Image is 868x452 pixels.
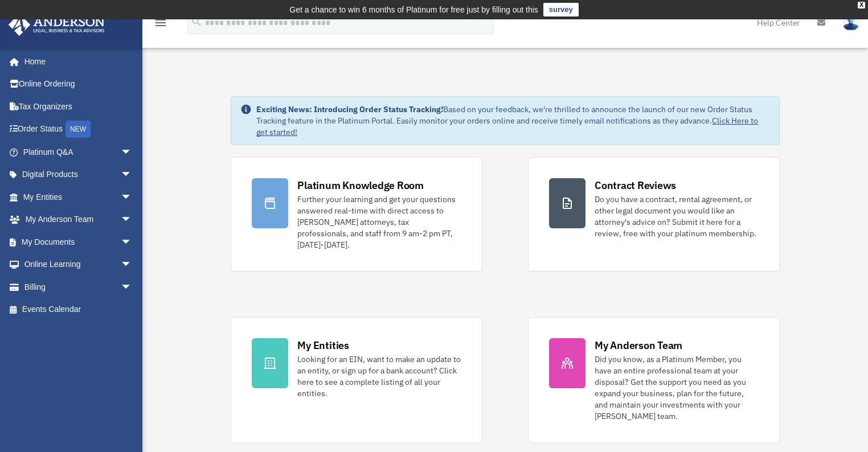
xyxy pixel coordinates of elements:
div: Based on your feedback, we're thrilled to announce the launch of our new Order Status Tracking fe... [256,104,769,138]
a: Platinum Knowledge Room Further your learning and get your questions answered real-time with dire... [231,157,482,272]
a: Digital Productsarrow_drop_down [8,163,149,186]
span: arrow_drop_down [121,231,144,254]
a: Tax Organizers [8,95,149,118]
a: survey [543,3,579,17]
a: menu [154,20,167,30]
div: Do you have a contract, rental agreement, or other legal document you would like an attorney's ad... [595,194,759,239]
a: Online Learningarrow_drop_down [8,253,149,276]
a: My Documentsarrow_drop_down [8,231,149,253]
a: My Entitiesarrow_drop_down [8,186,149,208]
span: arrow_drop_down [121,141,144,164]
i: menu [154,16,167,30]
a: Platinum Q&Aarrow_drop_down [8,141,149,163]
span: arrow_drop_down [121,208,144,232]
div: Further your learning and get your questions answered real-time with direct access to [PERSON_NAM... [297,194,461,250]
div: Did you know, as a Platinum Member, you have an entire professional team at your disposal? Get th... [595,354,759,422]
a: Click Here to get started! [256,116,758,137]
div: Platinum Knowledge Room [297,178,424,192]
a: Online Ordering [8,73,149,96]
strong: Exciting News: Introducing Order Status Tracking! [256,104,443,114]
a: Contract Reviews Do you have a contract, rental agreement, or other legal document you would like... [528,157,780,272]
span: arrow_drop_down [121,276,144,299]
div: NEW [65,121,91,138]
a: Events Calendar [8,298,149,321]
span: arrow_drop_down [121,253,144,277]
span: arrow_drop_down [121,186,144,209]
a: Home [8,50,144,73]
img: Anderson Advisors Platinum Portal [5,14,108,36]
a: My Anderson Teamarrow_drop_down [8,208,149,231]
a: My Anderson Team Did you know, as a Platinum Member, you have an entire professional team at your... [528,317,780,443]
a: My Entities Looking for an EIN, want to make an update to an entity, or sign up for a bank accoun... [231,317,482,443]
a: Order StatusNEW [8,118,149,141]
img: User Pic [842,14,859,31]
div: My Entities [297,338,349,352]
div: My Anderson Team [595,338,682,352]
div: close [858,2,865,9]
i: search [190,15,203,28]
a: Billingarrow_drop_down [8,276,149,298]
div: Looking for an EIN, want to make an update to an entity, or sign up for a bank account? Click her... [297,354,461,399]
span: arrow_drop_down [121,163,144,187]
div: Get a chance to win 6 months of Platinum for free just by filling out this [289,3,538,17]
div: Contract Reviews [595,178,676,192]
